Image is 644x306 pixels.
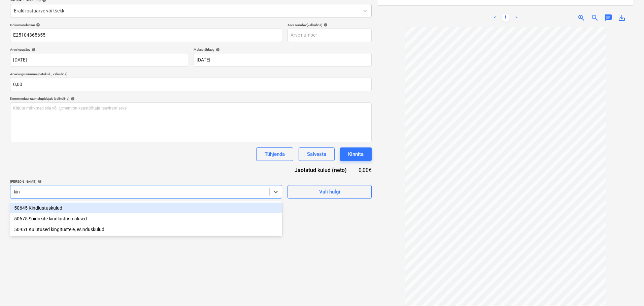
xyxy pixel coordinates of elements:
[10,78,372,91] input: Arve kogusumma (netokulu, valikuline)
[214,48,220,52] span: help
[287,23,372,27] div: Arve number (valikuline)
[10,213,282,224] div: 50675 Sõidukite kindlustusmaksed
[69,97,75,101] span: help
[322,23,328,27] span: help
[256,147,293,161] button: Tühjenda
[618,14,626,22] span: save_alt
[340,147,372,161] button: Kinnita
[10,23,282,27] div: Dokumendi nimi
[10,47,188,52] div: Arve kuupäev
[35,23,40,27] span: help
[10,224,282,235] div: 50951 Kulutused kingitustele, esinduskulud
[604,14,612,22] span: chat
[284,166,358,174] div: Jaotatud kulud (neto)
[265,150,285,159] div: Tühjenda
[287,29,372,42] input: Arve number
[194,53,372,67] input: Tähtaega pole määratud
[307,150,326,159] div: Salvesta
[10,53,188,67] input: Arve kuupäeva pole määratud.
[577,14,585,22] span: zoom_in
[194,47,372,52] div: Maksetähtaeg
[591,14,599,22] span: zoom_out
[610,274,644,306] iframe: Chat Widget
[30,48,36,52] span: help
[10,179,282,184] div: [PERSON_NAME]
[491,14,499,22] a: Previous page
[319,187,340,196] div: Vali hulgi
[502,14,510,22] a: Page 1 is your current page
[287,185,372,199] button: Vali hulgi
[10,203,282,213] div: 50645 Kindlustuskulud
[10,29,282,42] input: Dokumendi nimi
[299,147,335,161] button: Salvesta
[10,96,372,101] div: Kommentaar raamatupidajale (valikuline)
[348,150,364,159] div: Kinnita
[36,179,42,183] span: help
[10,72,372,78] p: Arve kogusumma (netokulu, valikuline)
[358,166,372,174] div: 0,00€
[512,14,520,22] a: Next page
